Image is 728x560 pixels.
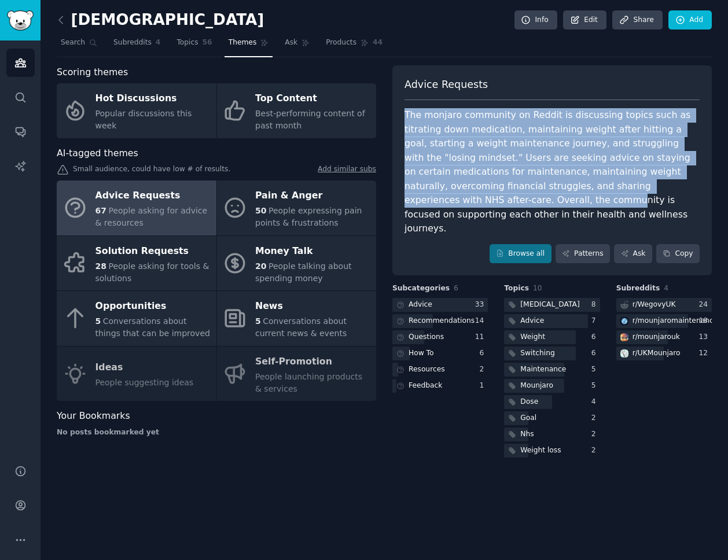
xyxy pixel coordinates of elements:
div: 33 [475,300,488,310]
span: Ask [285,38,297,48]
img: mounjaromaintenanceuk [620,317,628,325]
a: [MEDICAL_DATA]8 [504,298,600,312]
a: Top ContentBest-performing content of past month [217,83,377,138]
span: Subcategories [392,283,450,294]
div: Advice [520,316,544,326]
a: How To6 [392,347,488,361]
a: Edit [563,10,606,30]
a: r/WegovyUK24 [616,298,712,312]
span: People asking for advice & resources [95,206,208,227]
div: Dose [520,397,538,407]
h2: [DEMOGRAPHIC_DATA] [57,11,264,30]
a: Resources2 [392,363,488,377]
div: Goal [520,413,536,423]
div: Mounjaro [520,381,553,391]
span: Best-performing content of past month [255,109,365,130]
a: Info [514,10,557,30]
img: GummySearch logo [7,10,34,31]
a: Pain & Anger50People expressing pain points & frustrations [217,180,377,235]
div: 2 [591,413,600,423]
span: Conversations about things that can be improved [95,316,210,338]
span: Your Bookmarks [57,409,130,423]
div: News [255,297,370,316]
span: 5 [255,316,261,326]
div: 2 [480,364,488,375]
div: Advice [409,300,432,310]
span: 20 [255,261,266,271]
a: Topics56 [172,34,216,57]
span: Subreddits [616,283,660,294]
div: 5 [591,381,600,391]
span: 5 [95,316,101,326]
span: 6 [454,284,458,292]
a: mounjaromaintenanceukr/mounjaromaintenanceuk18 [616,314,712,329]
div: Maintenance [520,364,566,375]
div: Switching [520,348,554,359]
div: 5 [591,364,600,375]
a: Weight loss2 [504,444,600,458]
div: 24 [698,300,712,310]
span: People asking for tools & solutions [95,261,209,283]
div: 6 [591,332,600,342]
div: 14 [475,316,488,326]
a: Add [668,10,712,30]
div: r/ mounjaromaintenanceuk [633,316,726,326]
div: Hot Discussions [95,90,211,108]
div: Resources [409,364,445,375]
span: Topics [177,38,198,48]
a: Patterns [556,244,610,264]
a: Advice33 [392,298,488,312]
a: Search [57,34,101,57]
div: Questions [409,332,444,342]
a: mounjaroukr/mounjarouk13 [616,330,712,345]
div: 6 [591,348,600,359]
a: Money Talk20People talking about spending money [217,236,377,291]
div: r/ mounjarouk [633,332,680,342]
div: The monjaro community on Reddit is discussing topics such as titrating down medication, maintaini... [405,108,700,236]
a: Maintenance5 [504,363,600,377]
span: AI-tagged themes [57,146,138,161]
a: Recommendations14 [392,314,488,329]
span: Themes [229,38,257,48]
a: Themes [225,34,273,57]
span: 28 [95,261,106,271]
span: Popular discussions this week [95,109,192,130]
a: Products44 [322,34,387,57]
div: Small audience, could have low # of results. [57,164,376,176]
a: Hot DiscussionsPopular discussions this week [57,83,216,138]
div: 2 [591,429,600,440]
div: 12 [698,348,712,359]
a: Goal2 [504,411,600,426]
a: Ask [281,34,314,57]
span: Scoring themes [57,65,128,80]
a: Opportunities5Conversations about things that can be improved [57,291,216,346]
div: 6 [480,348,488,359]
div: 2 [591,445,600,456]
img: UKMounjaro [620,349,628,358]
span: 56 [203,38,212,48]
a: Nhs2 [504,428,600,442]
div: r/ UKMounjaro [633,348,681,359]
div: Feedback [409,381,442,391]
span: People talking about spending money [255,261,352,283]
div: Advice Requests [95,187,211,205]
div: Nhs [520,429,534,440]
div: How To [409,348,434,359]
a: Weight6 [504,330,600,345]
div: Recommendations [409,316,475,326]
span: 50 [255,206,266,215]
a: UKMounjaror/UKMounjaro12 [616,347,712,361]
span: Topics [504,283,529,294]
span: 4 [156,38,161,48]
a: Solution Requests28People asking for tools & solutions [57,236,216,291]
a: Browse all [490,244,551,264]
a: Subreddits4 [109,34,164,57]
div: 13 [698,332,712,342]
a: Feedback1 [392,379,488,393]
a: Advice7 [504,314,600,329]
a: Switching6 [504,347,600,361]
span: Search [61,38,85,48]
div: 11 [475,332,488,342]
div: Top Content [255,90,370,108]
a: Mounjaro5 [504,379,600,393]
